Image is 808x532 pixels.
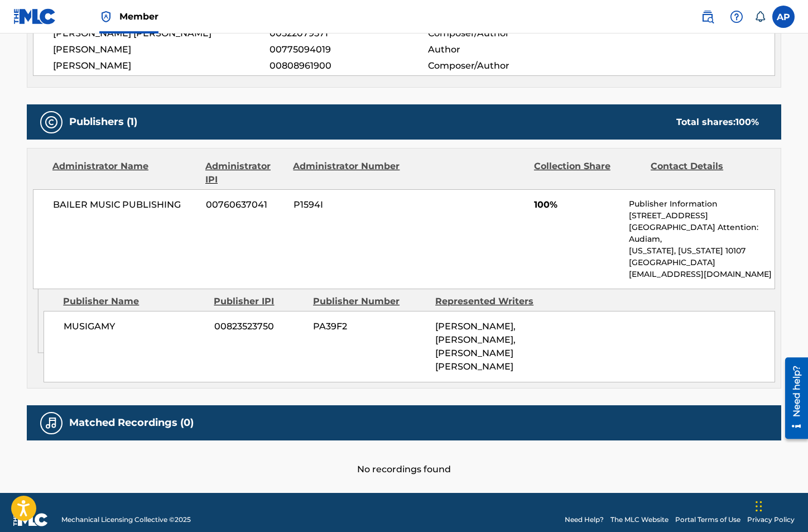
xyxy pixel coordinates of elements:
[206,198,285,212] span: 00760637041
[99,10,113,23] img: Top Rightsholder
[754,11,766,22] div: Notifications
[205,160,285,186] div: Administrator IPI
[214,295,305,308] div: Publisher IPI
[293,160,401,186] div: Administrator Number
[64,320,206,333] span: MUSIGAMY
[61,515,191,525] span: Mechanical Licensing Collective © 2025
[610,515,668,525] a: The MLC Website
[701,10,714,23] img: search
[777,353,808,443] iframe: Resource Center
[629,245,775,257] p: [US_STATE], [US_STATE] 10107
[676,116,759,129] div: Total shares:
[747,515,795,525] a: Privacy Policy
[629,198,775,210] p: Publisher Information
[53,43,270,56] span: [PERSON_NAME]
[565,515,604,525] a: Need Help?
[752,478,808,532] iframe: Chat Widget
[428,59,573,73] span: Composer/Author
[313,320,427,333] span: PA39F2
[27,440,781,476] div: No recordings found
[725,6,748,28] div: Help
[119,10,158,23] span: Member
[53,27,270,40] span: [PERSON_NAME] [PERSON_NAME]
[629,269,775,280] p: [EMAIL_ADDRESS][DOMAIN_NAME]
[730,10,743,23] img: help
[45,116,58,129] img: Publishers
[214,320,305,333] span: 00823523750
[52,160,197,186] div: Administrator Name
[772,6,795,28] div: User Menu
[313,295,427,308] div: Publisher Number
[270,27,428,40] span: 00522079571
[534,198,621,212] span: 100%
[428,43,573,56] span: Author
[696,6,719,28] a: Public Search
[69,116,137,128] h5: Publishers (1)
[294,198,402,212] span: P1594I
[534,160,642,186] div: Collection Share
[735,117,759,127] span: 100 %
[651,160,759,186] div: Contact Details
[629,257,775,269] p: [GEOGRAPHIC_DATA]
[675,515,740,525] a: Portal Terms of Use
[53,198,198,212] span: BAILER MUSIC PUBLISHING
[13,8,56,25] img: MLC Logo
[756,490,762,523] div: Drag
[428,27,573,40] span: Composer/Author
[270,43,428,56] span: 00775094019
[13,513,48,526] img: logo
[53,59,270,73] span: [PERSON_NAME]
[63,295,205,308] div: Publisher Name
[435,295,549,308] div: Represented Writers
[629,210,775,245] p: [STREET_ADDRESS][GEOGRAPHIC_DATA] Attention: Audiam,
[435,321,516,372] span: [PERSON_NAME], [PERSON_NAME], [PERSON_NAME] [PERSON_NAME]
[69,416,194,429] h5: Matched Recordings (0)
[270,59,428,73] span: 00808961900
[45,416,58,430] img: Matched Recordings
